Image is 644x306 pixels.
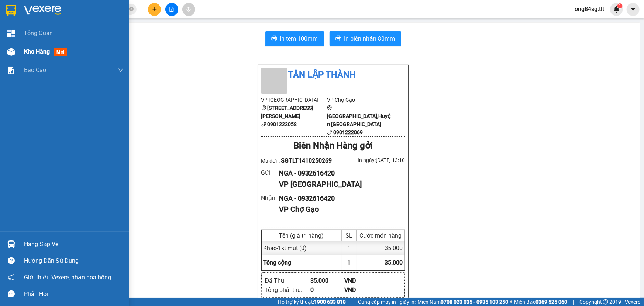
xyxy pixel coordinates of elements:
[8,274,15,281] span: notification
[7,48,15,56] img: warehouse-icon
[514,298,567,306] span: Miền Bắc
[7,240,15,248] img: warehouse-icon
[129,7,134,11] span: close-circle
[280,34,318,43] span: In tem 100mm
[385,259,403,266] span: 35.000
[279,204,399,215] div: VP Chợ Gạo
[281,157,332,164] span: SGTLT1410250269
[344,232,355,239] div: SL
[8,257,15,264] span: question-circle
[279,193,399,204] div: NGA - 0932616420
[271,35,277,42] span: printer
[6,5,16,16] img: logo-vxr
[261,105,266,110] span: environment
[327,96,393,104] li: VP Chợ Gạo
[330,31,401,46] button: printerIn biên nhận 80mm
[603,299,608,305] span: copyright
[327,130,332,135] span: phone
[630,6,637,13] span: caret-down
[264,245,307,252] span: Khác - 1kt mut (0)
[261,122,266,127] span: phone
[261,105,314,119] b: [STREET_ADDRESS][PERSON_NAME]
[129,6,134,13] span: close-circle
[333,129,363,135] b: 0901222069
[357,241,405,255] div: 35.000
[4,9,164,28] div: [GEOGRAPHIC_DATA]
[279,168,399,178] div: NGA - 0932616420
[279,178,399,190] div: VP [GEOGRAPHIC_DATA]
[265,285,310,295] div: Tổng phải thu :
[7,67,15,74] img: solution-icon
[24,28,53,38] span: Tổng Quan
[268,121,297,127] b: 0901222058
[327,105,332,110] span: environment
[261,96,327,104] li: VP [GEOGRAPHIC_DATA]
[310,285,345,295] div: 0
[261,156,333,165] div: Mã đơn:
[54,48,67,56] span: mới
[152,7,157,12] span: plus
[4,28,164,41] div: NGA - 0932616420
[535,299,567,305] strong: 0369 525 060
[264,259,292,266] span: Tổng cộng
[344,276,379,285] div: VND
[358,298,416,306] span: Cung cấp máy in - giấy in:
[24,289,124,300] div: Phản hồi
[24,255,124,266] div: Hướng dẫn sử dụng
[314,299,346,305] strong: 1900 633 818
[186,7,191,12] span: aim
[278,298,346,306] span: Hỗ trợ kỹ thuật:
[573,298,574,306] span: |
[7,30,15,37] img: dashboard-icon
[118,67,124,73] span: down
[441,299,508,305] strong: 0708 023 035 - 0935 103 250
[265,31,324,46] button: printerIn tem 100mm
[327,113,391,127] b: [GEOGRAPHIC_DATA],Huyện [GEOGRAPHIC_DATA]
[148,3,161,16] button: plus
[4,45,164,65] div: Chợ Gạo
[261,68,405,82] li: Tân Lập Thành
[264,232,340,239] div: Tên (giá trị hàng)
[8,290,15,297] span: message
[510,300,512,303] span: ⚪️
[351,298,352,306] span: |
[261,193,279,203] div: Nhận :
[265,276,310,285] div: Đã Thu :
[348,259,351,266] span: 1
[619,3,621,8] span: 1
[613,6,620,13] img: icon-new-feature
[24,239,124,250] div: Hàng sắp về
[627,3,640,16] button: caret-down
[261,168,279,177] div: Gửi :
[169,7,174,12] span: file-add
[165,3,178,16] button: file-add
[417,298,508,306] span: Miền Nam
[24,48,50,55] span: Kho hàng
[182,3,195,16] button: aim
[333,156,405,164] div: In ngày: [DATE] 13:10
[335,35,341,42] span: printer
[261,139,405,153] div: Biên Nhận Hàng gởi
[342,241,357,255] div: 1
[344,34,395,43] span: In biên nhận 80mm
[24,273,111,282] span: Giới thiệu Vexere, nhận hoa hồng
[359,232,403,239] div: Cước món hàng
[344,285,379,295] div: VND
[24,65,46,75] span: Báo cáo
[567,4,610,14] span: long84sg.tlt
[310,276,345,285] div: 35.000
[617,3,623,8] sup: 1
